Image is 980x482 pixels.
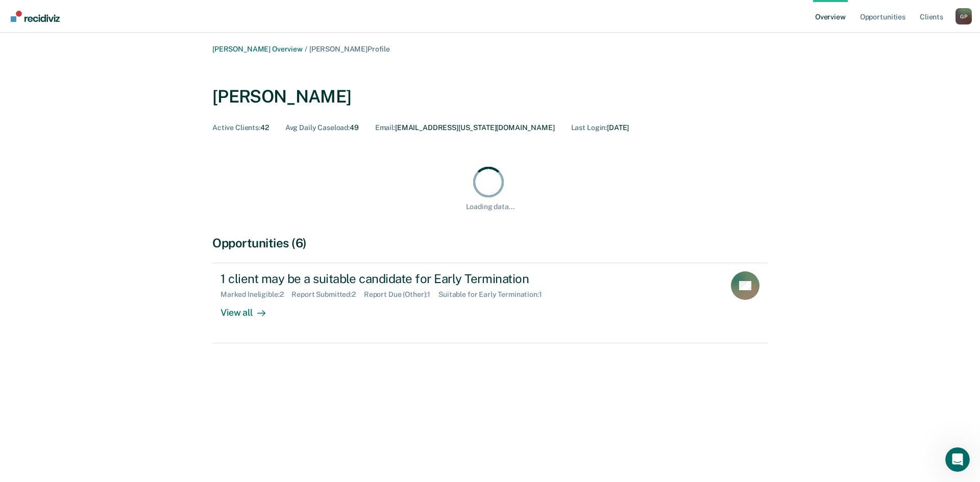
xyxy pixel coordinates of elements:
[303,45,309,53] span: /
[285,123,359,132] div: 49
[285,123,350,132] span: Avg Daily Caseload :
[375,123,555,132] div: [EMAIL_ADDRESS][US_STATE][DOMAIN_NAME]
[571,123,607,132] span: Last Login :
[309,45,390,53] span: [PERSON_NAME] Profile
[945,447,970,472] iframe: Intercom live chat
[364,290,438,299] div: Report Due (Other) : 1
[212,123,269,132] div: 42
[375,123,395,132] span: Email :
[466,202,514,211] div: Loading data...
[212,45,303,53] a: [PERSON_NAME] Overview
[212,263,768,343] a: 1 client may be a suitable candidate for Early TerminationMarked Ineligible:2Report Submitted:2Re...
[212,236,768,250] div: Opportunities (6)
[220,299,278,319] div: View all
[220,271,579,286] div: 1 client may be a suitable candidate for Early Termination
[955,8,972,24] div: G P
[212,86,351,107] div: [PERSON_NAME]
[212,123,260,132] span: Active Clients :
[291,290,364,299] div: Report Submitted : 2
[955,8,972,24] button: Profile dropdown button
[11,11,60,22] img: Recidiviz
[438,290,550,299] div: Suitable for Early Termination : 1
[571,123,629,132] div: [DATE]
[220,290,291,299] div: Marked Ineligible : 2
